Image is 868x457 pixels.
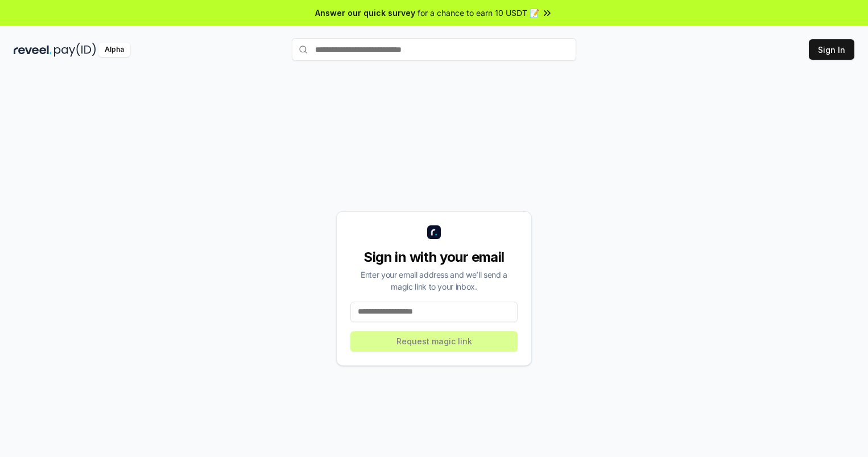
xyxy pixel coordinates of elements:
img: logo_small [427,225,441,239]
button: Sign In [809,39,854,60]
img: reveel_dark [14,43,52,57]
span: Answer our quick survey [315,7,415,19]
img: pay_id [54,43,96,57]
span: for a chance to earn 10 USDT 📝 [418,7,539,19]
div: Enter your email address and we’ll send a magic link to your inbox. [350,269,518,293]
div: Alpha [98,43,130,57]
div: Sign in with your email [350,248,518,266]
